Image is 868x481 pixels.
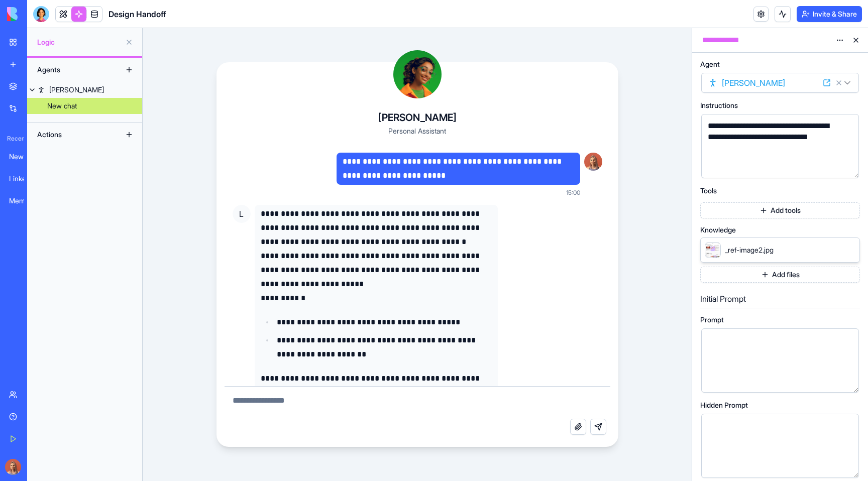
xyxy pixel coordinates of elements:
[5,459,21,475] img: Marina_gj5dtt.jpg
[3,169,43,189] a: LinkedIn Profile Finder
[3,147,43,167] a: New App
[700,226,736,233] span: Knowledge
[9,196,37,206] div: Meme Generator
[7,7,69,21] img: logo
[233,205,251,223] span: L
[49,85,104,95] div: [PERSON_NAME]
[27,98,142,114] a: New chat
[700,187,717,194] span: Tools
[108,8,166,20] span: Design Handoff
[700,102,738,109] span: Instructions
[584,153,602,171] img: Marina_gj5dtt.jpg
[700,293,860,305] h5: Initial Prompt
[378,110,457,125] h4: [PERSON_NAME]
[388,127,446,135] span: Personal Assistant
[700,202,860,218] button: Add tools
[725,245,774,255] span: _ref-image2.jpg
[566,189,580,197] span: 15:00
[700,402,748,409] span: Hidden Prompt
[27,82,142,98] a: [PERSON_NAME]
[700,267,860,283] button: Add files
[9,152,37,162] div: New App
[37,37,121,47] span: Logic
[797,6,862,22] button: Invite & Share
[3,191,43,211] a: Meme Generator
[700,61,720,68] span: Agent
[3,135,24,143] span: Recent
[47,101,77,111] div: New chat
[700,316,724,323] span: Prompt
[32,127,113,143] div: Actions
[32,62,113,78] div: Agents
[9,174,37,184] div: LinkedIn Profile Finder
